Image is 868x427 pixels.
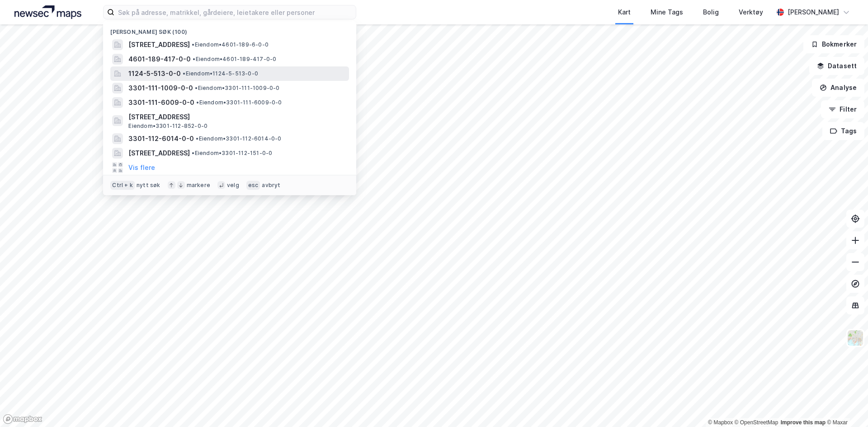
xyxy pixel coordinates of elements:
[114,5,356,19] input: Søk på adresse, matrikkel, gårdeiere, leietakere eller personer
[618,7,631,18] div: Kart
[128,148,190,159] span: [STREET_ADDRESS]
[196,99,199,106] span: •
[192,150,272,157] span: Eiendom • 3301-112-151-0-0
[822,122,864,140] button: Tags
[192,41,194,48] span: •
[708,419,733,426] a: Mapbox
[183,70,185,77] span: •
[735,419,778,426] a: OpenStreetMap
[246,181,260,190] div: esc
[14,5,81,19] img: logo.a4113a55bc3d86da70a041830d287a7e.svg
[196,135,281,142] span: Eiendom • 3301-112-6014-0-0
[128,122,208,130] span: Eiendom • 3301-112-852-0-0
[847,329,864,347] img: Z
[110,181,135,190] div: Ctrl + k
[823,384,868,427] iframe: Chat Widget
[809,57,864,75] button: Datasett
[262,182,280,189] div: avbryt
[128,133,194,144] span: 3301-112-6014-0-0
[703,7,719,18] div: Bolig
[193,56,195,62] span: •
[788,7,839,18] div: [PERSON_NAME]
[137,182,160,189] div: nytt søk
[193,56,276,63] span: Eiendom • 4601-189-417-0-0
[3,414,42,424] a: Mapbox homepage
[196,99,282,106] span: Eiendom • 3301-111-6009-0-0
[128,54,191,65] span: 4601-189-417-0-0
[187,182,210,189] div: markere
[781,419,826,426] a: Improve this map
[651,7,683,18] div: Mine Tags
[803,35,864,53] button: Bokmerker
[128,83,193,94] span: 3301-111-1009-0-0
[128,97,194,108] span: 3301-111-6009-0-0
[192,41,269,48] span: Eiendom • 4601-189-6-0-0
[128,162,155,173] button: Vis flere
[227,182,239,189] div: velg
[128,39,190,50] span: [STREET_ADDRESS]
[195,84,279,92] span: Eiendom • 3301-111-1009-0-0
[195,84,198,91] span: •
[739,7,763,18] div: Verktøy
[103,21,356,38] div: [PERSON_NAME] søk (100)
[812,79,864,97] button: Analyse
[821,100,864,118] button: Filter
[196,135,198,142] span: •
[183,70,258,77] span: Eiendom • 1124-5-513-0-0
[823,384,868,427] div: Kontrollprogram for chat
[128,112,345,122] span: [STREET_ADDRESS]
[128,68,181,79] span: 1124-5-513-0-0
[192,150,194,156] span: •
